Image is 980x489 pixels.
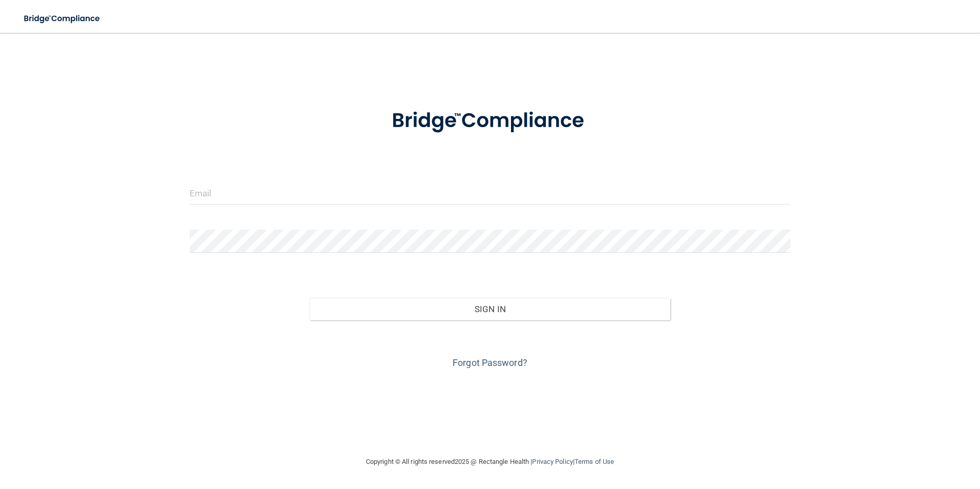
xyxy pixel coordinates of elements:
[303,445,677,478] div: Copyright © All rights reserved 2025 @ Rectangle Health | |
[575,458,614,465] a: Terms of Use
[532,458,573,465] a: Privacy Policy
[371,94,609,148] img: bridge_compliance_login_screen.278c3ca4.svg
[190,181,791,205] input: Email
[453,357,527,368] a: Forgot Password?
[310,298,670,320] button: Sign In
[15,8,110,29] img: bridge_compliance_login_screen.278c3ca4.svg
